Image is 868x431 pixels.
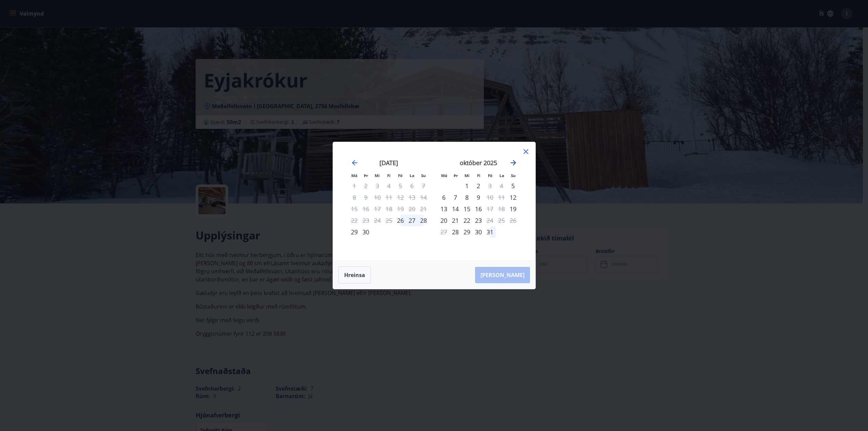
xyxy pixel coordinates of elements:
div: Move forward to switch to the next month. [509,159,517,167]
td: Not available. föstudagur, 10. október 2025 [484,192,496,203]
div: 27 [406,215,418,226]
div: 28 [418,215,429,226]
td: Not available. mánudagur, 15. september 2025 [349,203,360,215]
div: Aðeins innritun í boði [507,192,519,203]
td: Choose föstudagur, 31. október 2025 as your check-in date. It’s available. [484,226,496,238]
div: Aðeins innritun í boði [507,180,519,192]
td: Choose föstudagur, 26. september 2025 as your check-in date. It’s available. [395,215,406,226]
td: Not available. laugardagur, 20. september 2025 [406,203,418,215]
td: Not available. föstudagur, 17. október 2025 [484,203,496,215]
div: 14 [450,203,461,215]
td: Choose þriðjudagur, 7. október 2025 as your check-in date. It’s available. [450,192,461,203]
td: Not available. föstudagur, 19. september 2025 [395,203,406,215]
div: 13 [438,203,450,215]
div: 29 [461,226,473,238]
td: Not available. mánudagur, 8. september 2025 [349,192,360,203]
td: Not available. fimmtudagur, 18. september 2025 [383,203,395,215]
td: Not available. mánudagur, 1. september 2025 [349,180,360,192]
td: Choose mánudagur, 29. september 2025 as your check-in date. It’s available. [349,226,360,238]
small: Má [351,173,357,178]
td: Not available. mánudagur, 27. október 2025 [438,226,450,238]
td: Choose miðvikudagur, 29. október 2025 as your check-in date. It’s available. [461,226,473,238]
td: Not available. mánudagur, 22. september 2025 [349,215,360,226]
td: Choose þriðjudagur, 30. september 2025 as your check-in date. It’s available. [360,226,372,238]
td: Not available. þriðjudagur, 2. september 2025 [360,180,372,192]
div: 7 [450,192,461,203]
td: Choose fimmtudagur, 30. október 2025 as your check-in date. It’s available. [473,226,484,238]
div: 9 [473,192,484,203]
td: Not available. miðvikudagur, 10. september 2025 [372,192,383,203]
div: Aðeins útritun í boði [484,180,496,192]
small: La [410,173,414,178]
div: Aðeins innritun í boði [395,215,406,226]
td: Choose laugardagur, 27. september 2025 as your check-in date. It’s available. [406,215,418,226]
strong: október 2025 [460,159,497,167]
small: Fö [488,173,492,178]
div: 20 [438,215,450,226]
button: Hreinsa [338,267,371,283]
td: Not available. fimmtudagur, 25. september 2025 [383,215,395,226]
small: Fi [387,173,391,178]
td: Choose miðvikudagur, 22. október 2025 as your check-in date. It’s available. [461,215,473,226]
small: Fö [398,173,402,178]
td: Not available. þriðjudagur, 9. september 2025 [360,192,372,203]
td: Not available. sunnudagur, 21. september 2025 [418,203,429,215]
div: Aðeins innritun í boði [450,226,461,238]
div: 29 [349,226,360,238]
td: Choose fimmtudagur, 9. október 2025 as your check-in date. It’s available. [473,192,484,203]
div: Calendar [341,150,527,253]
td: Not available. sunnudagur, 7. september 2025 [418,180,429,192]
td: Not available. fimmtudagur, 11. september 2025 [383,192,395,203]
div: 23 [473,215,484,226]
td: Not available. þriðjudagur, 16. september 2025 [360,203,372,215]
td: Not available. laugardagur, 25. október 2025 [496,215,507,226]
div: 16 [473,203,484,215]
td: Choose sunnudagur, 12. október 2025 as your check-in date. It’s available. [507,192,519,203]
td: Choose sunnudagur, 28. september 2025 as your check-in date. It’s available. [418,215,429,226]
td: Choose sunnudagur, 5. október 2025 as your check-in date. It’s available. [507,180,519,192]
small: Mi [375,173,380,178]
div: 30 [473,226,484,238]
td: Not available. miðvikudagur, 24. september 2025 [372,215,383,226]
small: Su [511,173,516,178]
small: Þr [454,173,458,178]
div: Aðeins útritun í boði [484,215,496,226]
td: Not available. þriðjudagur, 23. september 2025 [360,215,372,226]
td: Not available. laugardagur, 4. október 2025 [496,180,507,192]
td: Not available. laugardagur, 6. september 2025 [406,180,418,192]
td: Choose miðvikudagur, 15. október 2025 as your check-in date. It’s available. [461,203,473,215]
small: Þr [364,173,368,178]
td: Not available. miðvikudagur, 3. september 2025 [372,180,383,192]
div: 30 [360,226,372,238]
td: Choose þriðjudagur, 14. október 2025 as your check-in date. It’s available. [450,203,461,215]
small: Fi [477,173,480,178]
td: Not available. laugardagur, 13. september 2025 [406,192,418,203]
td: Not available. sunnudagur, 14. september 2025 [418,192,429,203]
td: Choose sunnudagur, 19. október 2025 as your check-in date. It’s available. [507,203,519,215]
td: Choose mánudagur, 6. október 2025 as your check-in date. It’s available. [438,192,450,203]
td: Choose mánudagur, 13. október 2025 as your check-in date. It’s available. [438,203,450,215]
div: Aðeins útritun í boði [484,203,496,215]
td: Choose þriðjudagur, 28. október 2025 as your check-in date. It’s available. [450,226,461,238]
td: Choose fimmtudagur, 2. október 2025 as your check-in date. It’s available. [473,180,484,192]
strong: [DATE] [379,159,398,167]
td: Choose mánudagur, 20. október 2025 as your check-in date. It’s available. [438,215,450,226]
td: Choose fimmtudagur, 23. október 2025 as your check-in date. It’s available. [473,215,484,226]
td: Not available. fimmtudagur, 4. september 2025 [383,180,395,192]
td: Choose miðvikudagur, 1. október 2025 as your check-in date. It’s available. [461,180,473,192]
div: 1 [461,180,473,192]
div: Aðeins útritun í boði [484,192,496,203]
div: 8 [461,192,473,203]
div: Aðeins innritun í boði [507,203,519,215]
td: Not available. miðvikudagur, 17. september 2025 [372,203,383,215]
div: 22 [461,215,473,226]
td: Not available. laugardagur, 18. október 2025 [496,203,507,215]
td: Not available. föstudagur, 24. október 2025 [484,215,496,226]
td: Not available. föstudagur, 5. september 2025 [395,180,406,192]
small: Má [441,173,447,178]
div: Move backward to switch to the previous month. [351,159,359,167]
td: Not available. sunnudagur, 26. október 2025 [507,215,519,226]
td: Not available. föstudagur, 3. október 2025 [484,180,496,192]
div: 31 [484,226,496,238]
td: Choose fimmtudagur, 16. október 2025 as your check-in date. It’s available. [473,203,484,215]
